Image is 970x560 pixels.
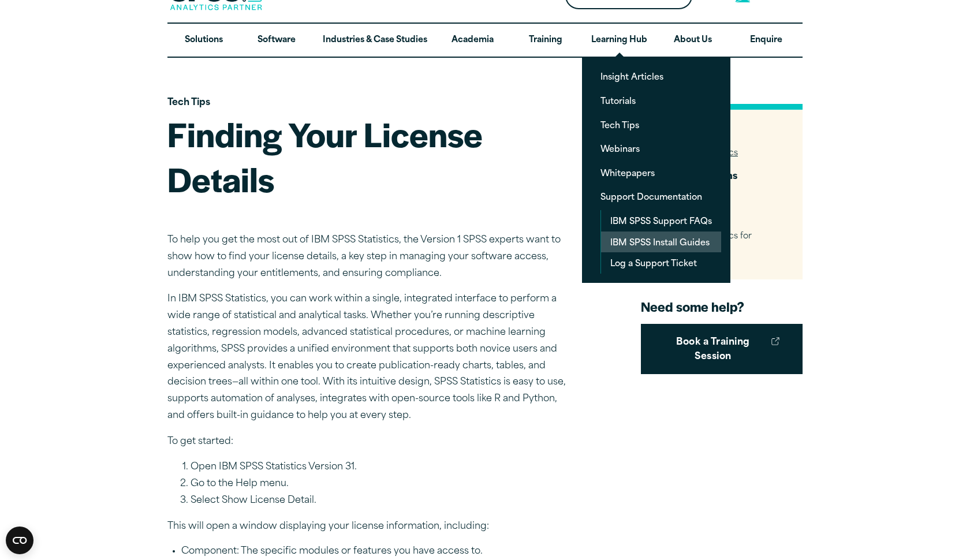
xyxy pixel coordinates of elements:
[191,476,572,492] li: Go to the Help menu.
[591,186,721,207] a: Support Documentation
[730,24,803,57] a: Enquire
[167,24,240,57] a: Solutions
[601,232,721,253] a: IBM SPSS Install Guides
[314,24,436,57] a: Industries & Case Studies
[436,24,509,57] a: Academia
[167,24,803,57] nav: Desktop version of site main menu
[191,459,572,476] li: Open IBM SPSS Statistics Version 31.
[181,544,572,559] li: Component: The specific modules or features you have access to.
[6,527,33,554] button: Open CMP widget
[582,57,730,282] ul: Learning Hub
[591,90,721,111] a: Tutorials
[641,298,803,315] h4: Need some help?
[591,162,721,184] a: Whitepapers
[167,291,572,424] p: In IBM SPSS Statistics, you can work within a single, integrated interface to perform a wide rang...
[641,324,803,374] a: Book a Training Session
[167,434,572,450] p: To get started:
[167,232,572,282] p: To help you get the most out of IBM SPSS Statistics, the Version 1 SPSS experts want to show how ...
[591,66,721,87] a: Insight Articles
[167,518,572,535] p: This will open a window displaying your license information, including:
[601,252,721,274] a: Log a Support Ticket
[656,24,729,57] a: About Us
[591,138,721,159] a: Webinars
[167,95,572,111] p: Tech Tips
[191,492,572,509] li: Select Show License Detail.
[509,24,582,57] a: Training
[582,24,656,57] a: Learning Hub
[591,114,721,136] a: Tech Tips
[240,24,313,57] a: Software
[601,210,721,232] a: IBM SPSS Support FAQs
[167,111,572,201] h1: Finding Your License Details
